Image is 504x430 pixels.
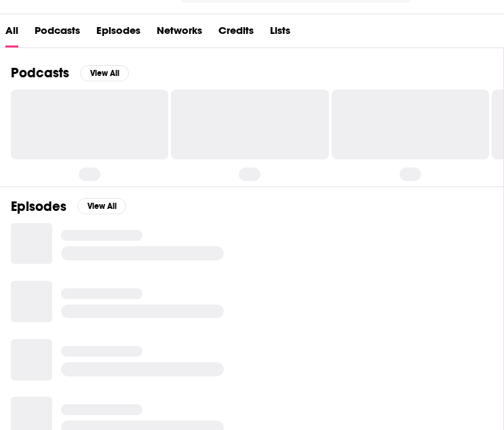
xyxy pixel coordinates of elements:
[96,20,140,47] a: Episodes
[270,20,290,47] a: Lists
[35,20,80,47] a: Podcasts
[218,20,254,47] a: Credits
[5,20,18,47] a: All
[157,20,202,47] a: Networks
[80,65,129,81] button: View All
[77,198,126,214] button: View All
[11,198,126,215] a: EpisodesView All
[11,64,129,81] a: PodcastsView All
[11,64,69,81] h2: Podcasts
[11,198,66,215] h2: Episodes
